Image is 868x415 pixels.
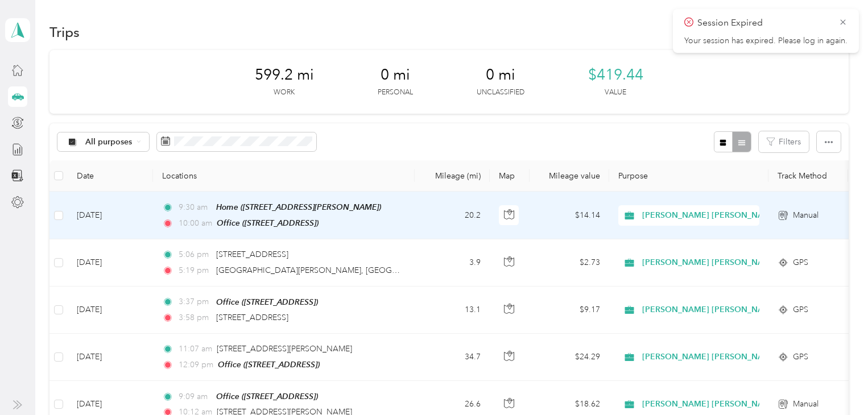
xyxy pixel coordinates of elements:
td: 20.2 [415,192,490,239]
span: 599.2 mi [255,66,314,84]
span: 5:19 pm [179,264,211,277]
td: 34.7 [415,334,490,381]
span: Manual [793,209,819,222]
span: [PERSON_NAME] [PERSON_NAME] Family Agency [642,398,835,410]
h1: Trips [49,26,80,38]
td: [DATE] [68,192,153,239]
span: [PERSON_NAME] [PERSON_NAME] Family Agency [642,351,835,363]
span: 3:37 pm [179,296,211,308]
p: Value [605,88,626,98]
td: $2.73 [530,239,609,286]
span: 0 mi [486,66,515,84]
th: Mileage (mi) [415,160,490,192]
span: GPS [793,351,808,363]
span: 9:30 am [179,201,211,214]
td: [DATE] [68,239,153,286]
span: [STREET_ADDRESS][PERSON_NAME] [217,344,352,354]
span: 10:00 am [179,217,212,230]
span: GPS [793,304,808,316]
span: 12:09 pm [179,359,213,371]
td: $9.17 [530,287,609,334]
p: Work [274,88,295,98]
th: Mileage value [530,160,609,192]
span: $419.44 [588,66,643,84]
th: Locations [153,160,415,192]
td: 13.1 [415,287,490,334]
button: Filters [759,131,809,152]
span: Manual [793,398,819,410]
p: Personal [378,88,413,98]
span: [STREET_ADDRESS] [216,313,288,322]
span: [STREET_ADDRESS] [216,250,288,259]
span: Office ([STREET_ADDRESS]) [217,218,319,227]
p: Your session has expired. Please log in again. [684,36,848,46]
th: Purpose [609,160,768,192]
th: Track Method [768,160,848,192]
td: $24.29 [530,334,609,381]
p: Session Expired [697,16,830,30]
span: [PERSON_NAME] [PERSON_NAME] Family Agency [642,209,835,222]
span: 5:06 pm [179,248,211,261]
span: 0 mi [381,66,410,84]
span: Home ([STREET_ADDRESS][PERSON_NAME]) [216,202,381,211]
th: Date [68,160,153,192]
span: GPS [793,256,808,269]
span: 11:07 am [179,343,212,355]
span: All purposes [85,138,133,146]
span: Office ([STREET_ADDRESS]) [216,392,318,401]
span: [PERSON_NAME] [PERSON_NAME] Family Agency [642,304,835,316]
span: 9:09 am [179,391,211,403]
th: Map [490,160,530,192]
td: [DATE] [68,287,153,334]
td: [DATE] [68,334,153,381]
span: 3:58 pm [179,312,211,324]
td: 3.9 [415,239,490,286]
iframe: Everlance-gr Chat Button Frame [804,351,868,415]
td: $14.14 [530,192,609,239]
span: [GEOGRAPHIC_DATA][PERSON_NAME], [GEOGRAPHIC_DATA], [GEOGRAPHIC_DATA] [216,265,534,275]
p: Unclassified [477,88,524,98]
span: Office ([STREET_ADDRESS]) [216,297,318,306]
span: Office ([STREET_ADDRESS]) [218,360,320,369]
span: [PERSON_NAME] [PERSON_NAME] Family Agency [642,256,835,269]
